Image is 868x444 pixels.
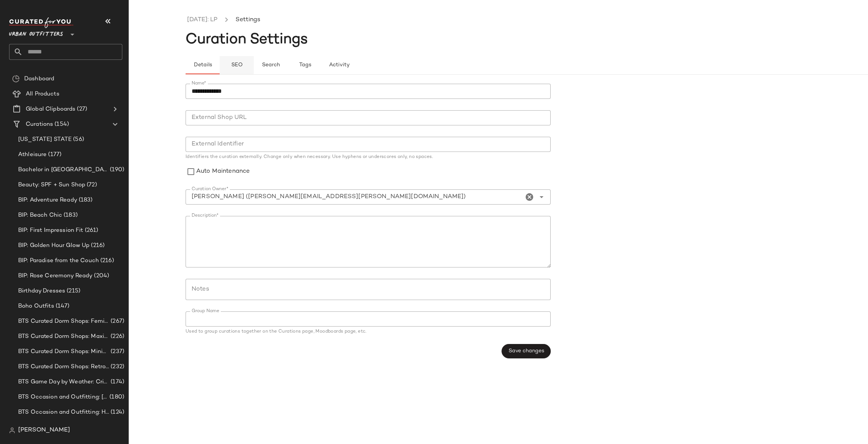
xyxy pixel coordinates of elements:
[108,393,124,402] span: (180)
[83,226,98,235] span: (261)
[18,196,77,205] span: BIP: Adventure Ready
[109,363,124,371] span: (232)
[92,272,109,280] span: (204)
[109,332,124,341] span: (226)
[18,332,109,341] span: BTS Curated Dorm Shops: Maximalist
[26,90,59,98] span: All Products
[18,150,47,159] span: Athleisure
[9,17,73,28] img: cfy_white_logo.C9jOOHJF.svg
[26,105,75,114] span: Global Clipboards
[187,15,217,25] a: [DATE]: LP
[72,135,84,144] span: (56)
[26,120,53,129] span: Curations
[54,302,70,311] span: (147)
[89,241,105,250] span: (216)
[9,26,63,39] span: Urban Outfitters
[537,192,546,202] i: Open
[109,378,124,386] span: (174)
[186,155,551,159] div: Identifiers the curation externally. Change only when necessary. Use hyphens or underscores only,...
[186,32,308,47] span: Curation Settings
[109,347,124,356] span: (237)
[9,427,15,433] img: svg%3e
[18,272,92,280] span: BIP: Rose Ceremony Ready
[109,408,124,417] span: (124)
[65,287,80,295] span: (215)
[24,75,54,83] span: Dashboard
[186,330,551,334] div: Used to group curations together on the Curations page, Moodboards page, etc.
[525,192,534,202] i: Clear Curation Owner*
[262,62,280,68] span: Search
[75,105,87,114] span: (27)
[109,317,124,326] span: (267)
[196,163,250,180] label: Auto Maintenance
[12,75,20,83] img: svg%3e
[508,348,544,354] span: Save changes
[18,256,99,265] span: BIP: Paradise from the Couch
[231,62,242,68] span: SEO
[18,135,72,144] span: [US_STATE] STATE
[47,150,61,159] span: (177)
[18,378,109,386] span: BTS Game Day by Weather: Crisp & Cozy
[298,62,311,68] span: Tags
[53,120,69,129] span: (154)
[18,241,89,250] span: BIP: Golden Hour Glow Up
[18,287,65,295] span: Birthday Dresses
[85,181,97,189] span: (72)
[62,211,78,220] span: (183)
[328,62,349,68] span: Activity
[18,166,108,174] span: Bachelor in [GEOGRAPHIC_DATA]: LP
[18,226,83,235] span: BIP: First Impression Fit
[108,166,124,174] span: (190)
[18,211,62,220] span: BIP: Beach Chic
[502,344,551,358] button: Save changes
[18,302,54,311] span: Boho Outfits
[234,15,262,25] li: Settings
[99,256,114,265] span: (216)
[18,408,109,417] span: BTS Occasion and Outfitting: Homecoming Dresses
[77,196,93,205] span: (183)
[18,317,109,326] span: BTS Curated Dorm Shops: Feminine
[193,62,212,68] span: Details
[18,181,85,189] span: Beauty: SPF + Sun Shop
[18,426,70,435] span: [PERSON_NAME]
[18,347,109,356] span: BTS Curated Dorm Shops: Minimalist
[18,393,108,402] span: BTS Occasion and Outfitting: [PERSON_NAME] to Party
[18,363,109,371] span: BTS Curated Dorm Shops: Retro+ Boho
